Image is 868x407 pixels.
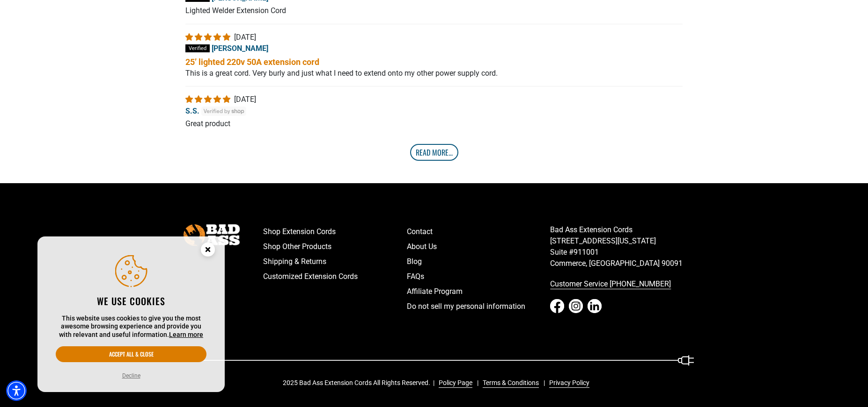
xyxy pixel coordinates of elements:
aside: Cookie Consent [37,236,225,393]
a: Shop Extension Cords [263,224,407,239]
a: Affiliate Program [407,284,551,299]
p: Great product [185,119,683,129]
span: [DATE] [234,95,256,104]
a: Shipping & Returns [263,254,407,269]
a: Shop Other Products [263,239,407,254]
span: 5 star review [185,33,232,42]
span: [DATE] [234,33,256,42]
span: [PERSON_NAME] [212,44,268,53]
div: Accessibility Menu [6,380,27,401]
a: Read More... [410,144,458,161]
img: Bad Ass Extension Cords [184,224,240,245]
p: This is a great cord. Very burly and just what I need to extend onto my other power supply cord. [185,68,683,79]
a: Customized Extension Cords [263,269,407,284]
img: Verified by Shop [201,107,247,116]
button: Accept all & close [56,346,206,362]
button: Decline [119,371,143,380]
a: Contact [407,224,551,239]
span: S.S. [185,106,199,115]
p: Lighted Welder Extension Cord [185,6,683,16]
a: About Us [407,239,551,254]
a: Terms & Conditions [479,378,539,388]
a: LinkedIn - open in a new tab [588,299,602,313]
a: call 833-674-1699 [550,277,694,292]
button: Close this option [191,236,225,265]
a: Facebook - open in a new tab [550,299,564,313]
a: Policy Page [435,378,472,388]
span: 5 star review [185,95,232,104]
b: 25’ lighted 220v 50A extension cord [185,56,683,68]
a: Instagram - open in a new tab [569,299,583,313]
a: FAQs [407,269,551,284]
a: This website uses cookies to give you the most awesome browsing experience and provide you with r... [169,331,203,338]
div: 2025 Bad Ass Extension Cords All Rights Reserved. [283,378,596,388]
h2: We use cookies [56,295,206,307]
a: Privacy Policy [545,378,589,388]
a: Do not sell my personal information [407,299,551,314]
a: Blog [407,254,551,269]
p: This website uses cookies to give you the most awesome browsing experience and provide you with r... [56,314,206,339]
p: Bad Ass Extension Cords [STREET_ADDRESS][US_STATE] Suite #911001 Commerce, [GEOGRAPHIC_DATA] 90091 [550,224,694,269]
